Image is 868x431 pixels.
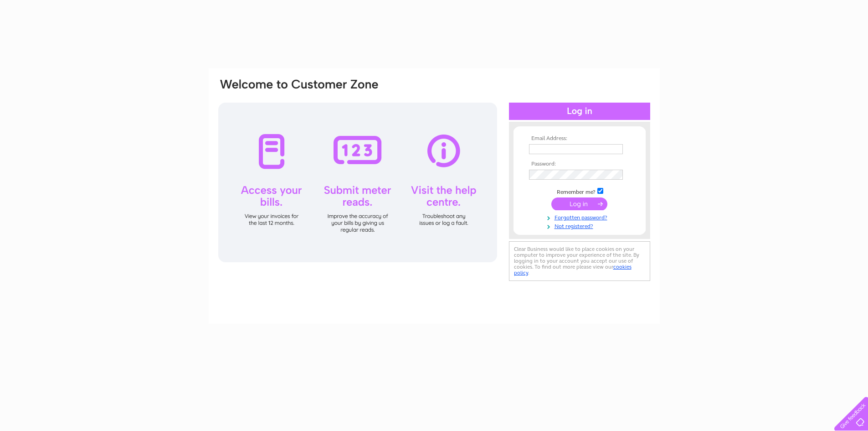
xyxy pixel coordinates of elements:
[527,187,632,196] td: Remember me?
[514,264,632,276] a: cookies policy
[529,221,632,230] a: Not registered?
[551,197,607,210] input: Submit
[527,161,632,167] th: Password:
[529,213,632,221] a: Forgotten password?
[527,135,632,142] th: Email Address:
[509,241,650,281] div: Clear Business would like to place cookies on your computer to improve your experience of the sit...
